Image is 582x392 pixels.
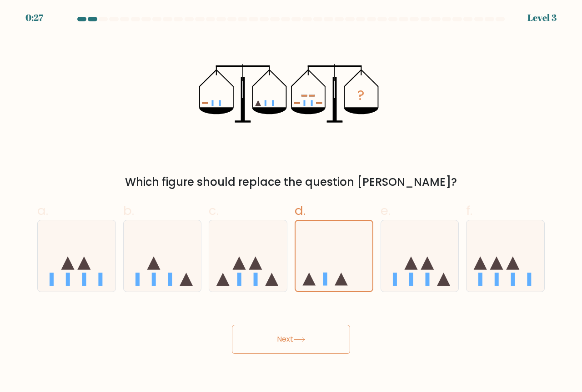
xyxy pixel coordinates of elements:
span: e. [381,202,391,219]
span: c. [209,202,219,219]
span: b. [123,202,134,219]
span: d. [295,202,306,219]
div: Level 3 [527,11,557,25]
span: a. [37,202,48,219]
tspan: ? [357,86,364,105]
button: Next [232,325,350,354]
span: f. [466,202,472,219]
div: 0:27 [25,11,43,25]
div: Which figure should replace the question [PERSON_NAME]? [43,174,539,190]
